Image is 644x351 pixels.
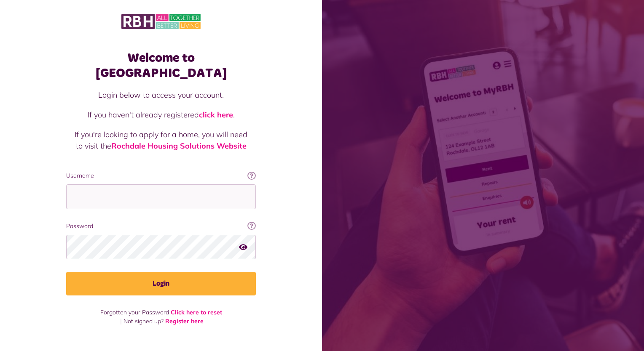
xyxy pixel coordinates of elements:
[66,51,256,81] h1: Welcome to [GEOGRAPHIC_DATA]
[100,308,169,316] span: Forgotten your Password
[121,13,201,30] img: MyRBH
[66,171,256,180] label: Username
[165,317,204,325] a: Register here
[199,110,233,120] a: click here
[75,129,247,152] p: If you're looking to apply for a home, you will need to visit the
[123,317,164,325] span: Not signed up?
[75,89,247,101] p: Login below to access your account.
[75,109,247,120] p: If you haven't already registered .
[66,222,256,231] label: Password
[171,308,222,316] a: Click here to reset
[111,141,247,151] a: Rochdale Housing Solutions Website
[66,272,256,295] button: Login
